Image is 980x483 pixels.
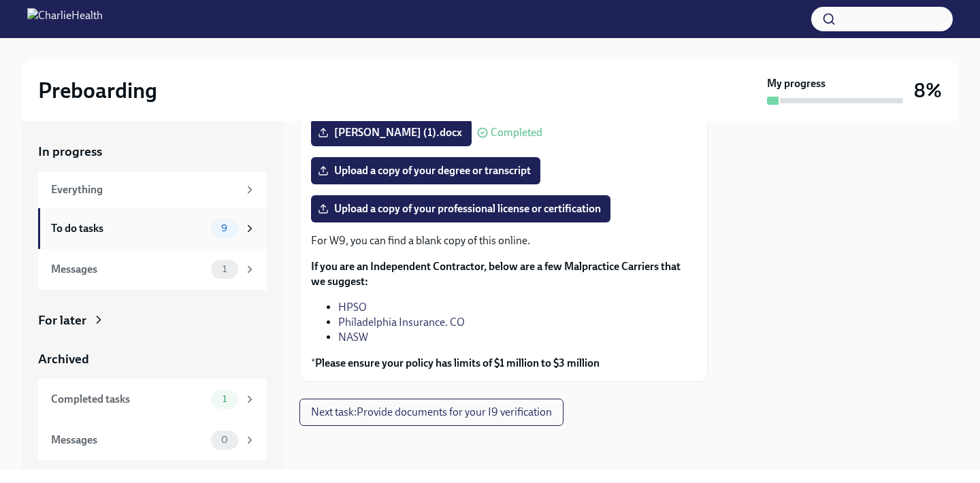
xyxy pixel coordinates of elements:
label: [PERSON_NAME] (1).docx [311,119,472,146]
a: Completed tasks1 [38,379,267,420]
span: 0 [213,435,236,445]
a: Archived [38,350,267,368]
div: Completed tasks [51,392,206,407]
strong: Please ensure your policy has limits of $1 million to $3 million [315,356,600,369]
a: Messages1 [38,249,267,290]
span: [PERSON_NAME] (1).docx [321,126,462,139]
span: 1 [214,394,235,404]
a: Messages0 [38,420,267,461]
span: 9 [213,223,235,233]
a: Philadelphia Insurance. CO [338,316,465,329]
h3: 8% [914,78,942,103]
a: HPSO [338,301,367,314]
a: For later [38,312,267,329]
a: To do tasks9 [38,208,267,249]
div: Messages [51,433,206,448]
strong: If you are an Independent Contractor, below are a few Malpractice Carriers that we suggest: [311,260,681,288]
div: Everything [51,182,238,197]
span: 1 [214,264,235,274]
div: For later [38,312,86,329]
p: For W9, you can find a blank copy of this online. [311,233,696,248]
a: NASW [338,331,368,344]
strong: My progress [767,76,826,91]
span: Upload a copy of your professional license or certification [321,202,601,216]
span: Completed [491,127,542,138]
div: To do tasks [51,221,206,236]
a: Everything [38,171,267,208]
span: Next task : Provide documents for your I9 verification [311,405,552,419]
a: In progress [38,143,267,161]
label: Upload a copy of your professional license or certification [311,195,610,222]
h2: Preboarding [38,77,157,104]
span: Upload a copy of your degree or transcript [321,164,531,178]
label: Upload a copy of your degree or transcript [311,157,540,184]
div: Messages [51,262,206,277]
button: Next task:Provide documents for your I9 verification [299,399,563,426]
img: CharlieHealth [27,8,103,30]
